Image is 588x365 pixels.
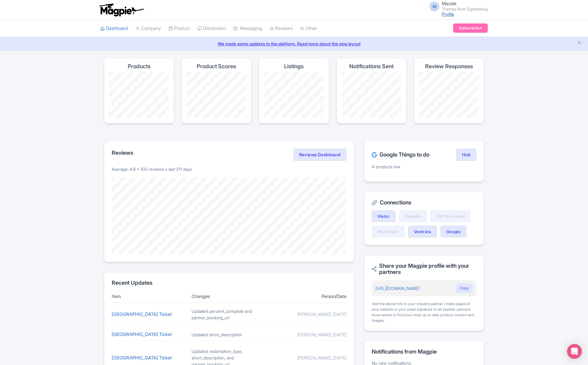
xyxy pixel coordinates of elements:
[284,63,304,69] h4: Listings
[442,1,457,6] span: Maciek
[112,150,133,156] h2: Reviews
[100,20,128,37] a: Dashboard
[197,63,236,69] h4: Product Scores
[442,7,488,11] small: Thames River Sightseeing
[300,20,317,37] a: Other
[577,40,582,47] button: Close announcement
[112,355,172,361] a: [GEOGRAPHIC_DATA] Ticket
[271,311,346,317] div: [PERSON_NAME], [DATE]
[197,20,226,37] a: Distribution
[192,308,267,321] div: Updated percent_complete and partner_booking_url
[425,63,473,69] h4: Review Responses
[442,11,454,17] a: Profile
[429,2,439,11] span: M
[456,284,473,292] button: Copy
[372,199,476,206] h2: Connections
[112,293,187,300] div: Item
[112,311,172,317] a: [GEOGRAPHIC_DATA] Ticket
[270,20,292,37] a: Reviews
[271,331,346,338] div: [PERSON_NAME], [DATE]
[192,293,267,300] div: Changes
[112,331,172,337] a: [GEOGRAPHIC_DATA] Ticket
[372,263,476,275] h2: Share your Magpie profile with your partners
[426,1,488,11] a: M Maciek Thames River Sightseeing
[372,210,395,222] a: Viator
[97,3,145,17] img: logo-ab69f6fb50320c5b225c76a69d11143b.png
[349,63,394,69] h4: Notifications Sent
[128,63,151,69] h4: Products
[4,40,584,47] a: We made some updates to the platform. Read more about the new layout
[372,152,429,158] h2: Google Things to do
[567,344,582,359] div: Open Intercom Messenger
[372,226,404,237] a: Musement
[375,286,420,291] a: [URL][DOMAIN_NAME]
[408,226,437,237] a: Ventrata
[372,349,476,355] h2: Notifications from Magpie
[112,166,346,172] p: Average: 4.6 • 100 reviews • last 211 days
[293,149,346,161] a: Reviews Dashboard
[135,20,161,37] a: Company
[430,210,470,222] a: GetYourGuide
[372,301,476,323] div: Add the above link to your industry partner / trade pages of your website or your email signature...
[441,226,466,237] a: Google
[192,331,267,338] div: Updated short_description
[233,20,262,37] a: Messaging
[399,210,427,222] a: Expedia
[112,280,346,286] h2: Recent Updates
[453,23,488,33] a: Subscription
[168,20,190,37] a: Product
[271,293,346,300] div: Person/Date
[271,355,346,361] div: [PERSON_NAME], [DATE]
[456,149,476,161] a: Hub
[372,163,476,170] p: 4 products live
